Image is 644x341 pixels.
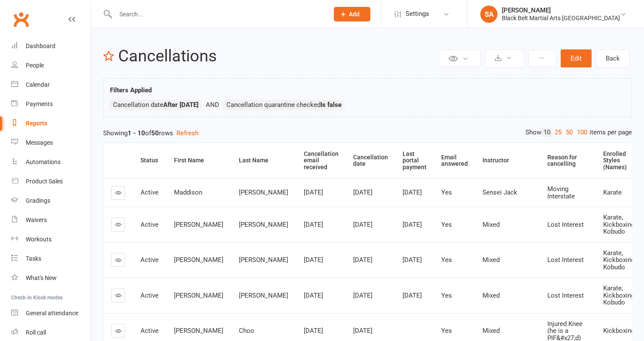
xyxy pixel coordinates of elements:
span: [PERSON_NAME] [239,189,288,196]
span: [PERSON_NAME] [239,292,288,299]
span: Yes [441,189,452,196]
div: People [26,62,44,69]
div: Workouts [26,236,52,243]
a: 25 [552,128,564,137]
div: Roll call [26,329,46,336]
span: Active [140,189,159,196]
a: Gradings [11,191,91,210]
span: [DATE] [403,256,422,264]
span: [PERSON_NAME] [174,256,223,264]
a: 100 [575,128,589,137]
span: [PERSON_NAME] [174,292,223,299]
strong: Is false [320,101,342,109]
div: Black Belt Martial Arts [GEOGRAPHIC_DATA] [502,14,620,22]
a: Workouts [11,230,91,249]
strong: 1 - 10 [128,129,145,137]
div: First Name [174,157,224,164]
div: Gradings [26,197,50,204]
input: Search... [113,8,323,20]
h2: Cancellations [118,47,436,65]
div: Instructor [482,157,533,164]
span: Yes [441,292,452,299]
div: Tasks [26,255,41,262]
span: [DATE] [353,327,372,335]
button: Edit [561,49,592,67]
span: Add [349,11,360,18]
span: [DATE] [304,327,323,335]
div: SA [480,6,497,23]
span: [DATE] [353,292,372,299]
a: Clubworx [10,9,32,30]
span: [DATE] [403,221,422,228]
span: [PERSON_NAME] [239,221,288,228]
span: Sensei Jack [482,189,517,196]
div: Last Name [239,157,289,164]
span: Mixed [482,292,500,299]
strong: After [DATE] [163,101,198,109]
div: General attendance [26,310,78,317]
span: Lost Interest [547,292,584,299]
div: Dashboard [26,43,55,49]
div: Waivers [26,216,47,223]
span: Active [140,256,159,264]
a: People [11,56,91,75]
span: [DATE] [403,189,422,196]
span: Settings [406,4,429,24]
a: Tasks [11,249,91,268]
a: Automations [11,152,91,172]
span: Karate, Kickboxing, Kobudo [603,249,636,271]
div: Cancellation date [353,154,388,167]
a: Reports [11,114,91,133]
span: Moving Interstate [547,185,575,200]
a: 10 [541,128,552,137]
a: Payments [11,94,91,114]
div: [PERSON_NAME] [502,6,620,14]
div: Calendar [26,81,50,88]
span: Choo [239,327,254,335]
div: What's New [26,274,57,281]
span: [DATE] [304,256,323,264]
a: Dashboard [11,37,91,56]
strong: Filters Applied [110,86,152,94]
a: What's New [11,268,91,288]
div: Reason for cancelling [547,154,589,167]
div: Showing of rows [103,128,632,138]
a: Calendar [11,75,91,94]
span: [DATE] [353,221,372,228]
a: Waivers [11,210,91,230]
div: Enrolled Styles (Names) [603,151,637,170]
div: Reports [26,120,47,127]
a: Product Sales [11,172,91,191]
span: Yes [441,221,452,228]
div: Payments [26,100,53,107]
span: [DATE] [304,189,323,196]
span: Mixed [482,327,500,335]
span: Yes [441,256,452,264]
span: [DATE] [304,221,323,228]
span: Lost Interest [547,221,584,228]
span: Lost Interest [547,256,584,264]
span: Active [140,292,159,299]
a: 50 [564,128,575,137]
span: Cancellation quarantine checked [226,101,342,109]
a: Back [596,49,630,67]
div: Automations [26,158,61,165]
span: Yes [441,327,452,335]
a: General attendance kiosk mode [11,304,91,323]
button: Add [334,7,370,21]
div: Email answered [441,154,468,167]
button: Refresh [177,128,198,138]
div: Status [140,157,159,164]
span: [PERSON_NAME] [174,221,223,228]
span: Active [140,221,159,228]
span: Karate, Kickboxing, Kobudo [603,284,636,306]
div: Show items per page [525,128,632,137]
div: Last portal payment [403,151,427,170]
div: Cancellation email received [304,151,339,170]
a: Messages [11,133,91,152]
span: [PERSON_NAME] [239,256,288,264]
span: Maddison [174,189,202,196]
span: Karate, Kickboxing, Kobudo [603,213,636,235]
div: Messages [26,139,53,146]
span: Karate [603,189,622,196]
